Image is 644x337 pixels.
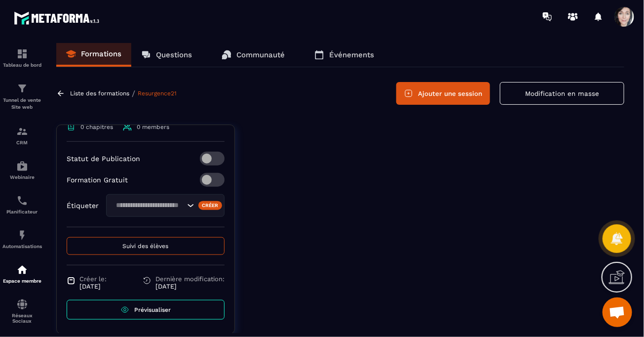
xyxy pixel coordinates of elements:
[137,124,169,130] span: 0 members
[16,264,28,276] img: automations
[113,200,185,211] input: Search for option
[16,298,28,310] img: social-network
[16,126,28,137] img: formation
[80,124,113,130] span: 0 chapitres
[70,90,129,97] a: Liste des formations
[155,275,225,283] span: Dernière modification:
[329,50,374,59] p: Événements
[603,297,632,327] div: Ouvrir le chat
[67,176,128,184] p: Formation Gratuit
[2,62,42,68] p: Tableau de bord
[2,222,42,256] a: automationsautomationsAutomatisations
[132,89,135,98] span: /
[2,291,42,331] a: social-networksocial-networkRéseaux Sociaux
[2,313,42,324] p: Réseaux Sociaux
[2,75,42,118] a: formationformationTunnel de vente Site web
[2,256,42,291] a: automationsautomationsEspace membre
[81,49,121,58] p: Formations
[16,83,28,94] img: formation
[134,306,171,313] span: Prévisualiser
[2,140,42,145] p: CRM
[14,9,103,27] img: logo
[2,97,42,111] p: Tunnel de vente Site web
[131,43,202,67] a: Questions
[16,160,28,172] img: automations
[2,41,42,75] a: formationformationTableau de bord
[56,43,131,67] a: Formations
[2,153,42,187] a: automationsautomationsWebinaire
[79,275,107,283] span: Créer le:
[123,243,169,250] span: Suivi des élèves
[16,48,28,60] img: formation
[67,300,225,320] a: Prévisualiser
[198,201,223,210] div: Créer
[155,283,225,290] p: [DATE]
[2,278,42,284] p: Espace membre
[2,187,42,222] a: schedulerschedulerPlanificateur
[500,82,624,105] button: Modification en masse
[2,244,42,249] p: Automatisations
[67,237,225,255] button: Suivi des élèves
[304,43,384,67] a: Événements
[16,195,28,207] img: scheduler
[79,283,107,290] p: [DATE]
[156,50,192,59] p: Questions
[2,118,42,153] a: formationformationCRM
[16,229,28,241] img: automations
[2,174,42,180] p: Webinaire
[138,90,177,97] a: Resurgence21
[67,155,140,163] p: Statut de Publication
[2,209,42,214] p: Planificateur
[396,82,490,105] button: Ajouter une session
[212,43,295,67] a: Communauté
[236,50,285,59] p: Communauté
[67,202,99,210] p: Étiqueter
[106,194,225,217] div: Search for option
